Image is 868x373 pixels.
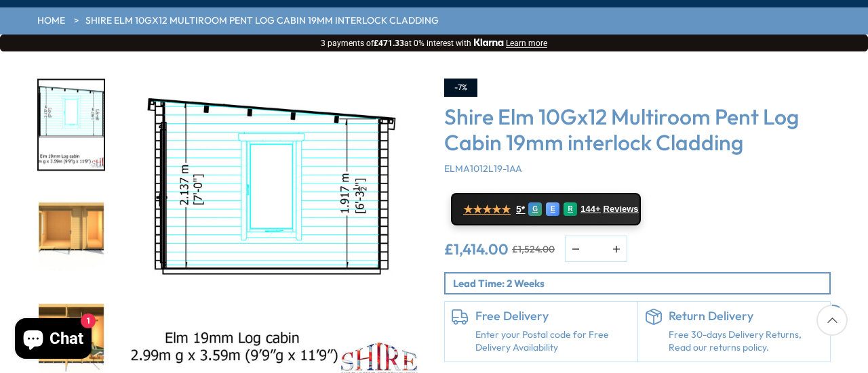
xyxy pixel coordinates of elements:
a: HOME [37,14,65,28]
del: £1,524.00 [512,244,555,254]
inbox-online-store-chat: Shopify online store chat [11,318,96,362]
img: Elm2990x359010x1219mmINTERNALHT_b0eaacfc-d6c4-4a26-b879-18cc94bd8265_200x200.jpg [39,80,104,170]
span: 144+ [580,204,600,215]
h6: Free Delivery [475,309,631,324]
h3: Shire Elm 10Gx12 Multiroom Pent Log Cabin 19mm interlock Cladding [444,104,831,156]
div: -7% [444,79,477,97]
div: E [546,202,559,216]
span: ELMA1012L19-1AA [444,162,522,175]
p: Lead Time: 2 Weeks [453,276,829,290]
div: 6 / 10 [37,185,105,278]
a: Enter your Postal code for Free Delivery Availability [475,328,631,355]
a: Shire Elm 10Gx12 Multiroom Pent Log Cabin 19mm interlock Cladding [85,14,439,28]
h6: Return Delivery [669,309,824,324]
div: 5 / 10 [37,79,105,171]
p: Free 30-days Delivery Returns, Read our returns policy. [669,328,824,355]
span: ★★★★★ [463,203,511,216]
ins: £1,414.00 [444,242,509,257]
div: G [528,202,542,216]
div: R [564,202,577,216]
a: ★★★★★ 5* G E R 144+ Reviews [451,193,641,225]
span: Reviews [604,204,639,215]
img: Elm2990x359010x1219mm000open_eb13a98c-880d-4a7e-82a2-69a095c7549a_200x200.jpg [39,186,104,276]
